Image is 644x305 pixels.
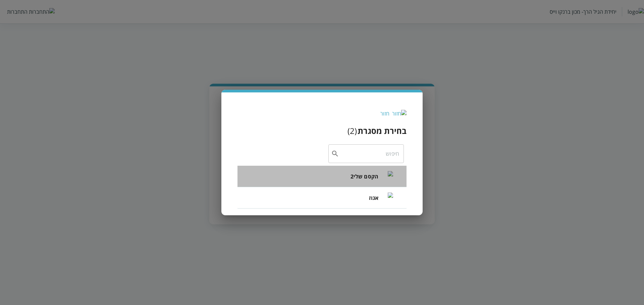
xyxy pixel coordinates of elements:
[392,110,407,117] img: חזור
[380,110,389,117] div: חזור
[339,144,399,163] input: חיפוש
[347,125,357,136] div: ( 2 )
[351,172,378,180] span: הקסם שלי2
[382,171,393,182] img: הקסם שלי2
[382,193,393,203] img: אגוז
[358,125,407,136] h3: בחירת מסגרת
[369,194,378,202] span: אגוז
